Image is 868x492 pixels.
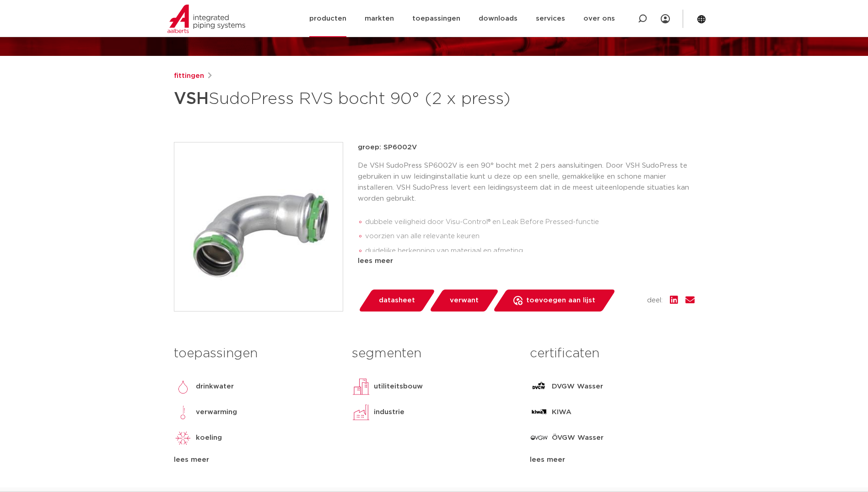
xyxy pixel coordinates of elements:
span: deel: [647,295,663,306]
img: verwarming [174,403,192,421]
p: groep: SP6002V [358,142,695,153]
p: De VSH SudoPress SP6002V is een 90° bocht met 2 pers aansluitingen. Door VSH SudoPress te gebruik... [358,160,695,204]
p: koeling [196,432,222,443]
h1: SudoPress RVS bocht 90° (2 x press) [174,85,518,113]
p: ÖVGW Wasser [552,432,604,443]
span: datasheet [379,293,415,308]
img: industrie [352,403,370,421]
li: duidelijke herkenning van materiaal en afmeting [365,244,695,258]
li: voorzien van alle relevante keuren [365,229,695,244]
div: lees meer [530,454,694,465]
strong: VSH [174,91,209,107]
img: utiliteitsbouw [352,377,370,396]
h3: certificaten [530,344,694,363]
li: dubbele veiligheid door Visu-Control® en Leak Before Pressed-functie [365,215,695,230]
p: utiliteitsbouw [374,381,423,392]
img: KIWA [530,403,548,421]
p: industrie [374,407,404,418]
p: KIWA [552,407,571,418]
a: verwant [429,290,499,312]
img: Product Image for VSH SudoPress RVS bocht 90° (2 x press) [174,142,343,311]
div: lees meer [174,454,338,465]
p: verwarming [196,407,237,418]
span: verwant [450,293,479,308]
h3: toepassingen [174,344,338,363]
span: toevoegen aan lijst [526,293,595,308]
h3: segmenten [352,344,516,363]
img: ÖVGW Wasser [530,429,548,447]
div: lees meer [358,256,695,267]
a: fittingen [174,71,204,82]
img: drinkwater [174,377,192,396]
a: datasheet [358,290,436,312]
p: DVGW Wasser [552,381,603,392]
img: DVGW Wasser [530,377,548,396]
img: koeling [174,429,192,447]
p: drinkwater [196,381,234,392]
